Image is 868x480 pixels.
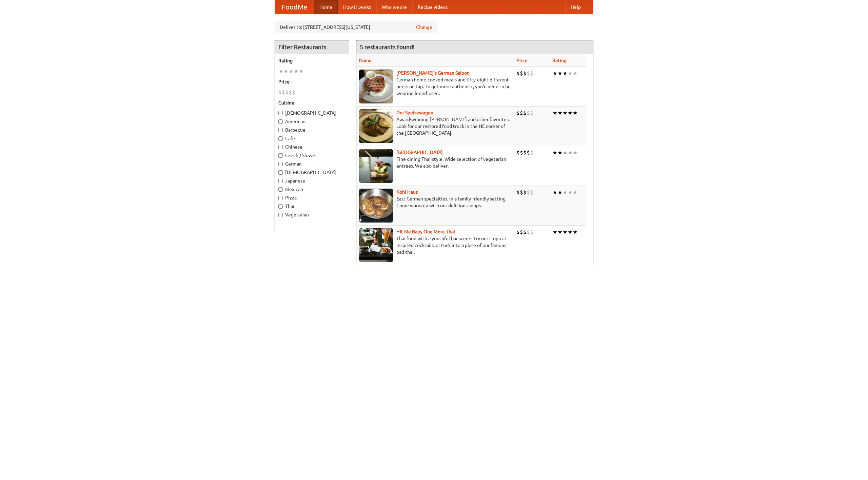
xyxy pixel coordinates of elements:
li: $ [523,189,527,196]
a: Price [516,58,528,63]
a: Change [416,24,432,31]
li: ★ [299,68,304,75]
li: ★ [573,70,578,77]
label: Cafe [278,135,346,142]
li: $ [530,149,533,156]
input: American [278,119,283,124]
label: [DEMOGRAPHIC_DATA] [278,169,346,176]
li: ★ [563,189,568,196]
label: American [278,118,346,125]
li: $ [523,228,527,236]
li: $ [527,189,530,196]
li: $ [516,109,520,117]
li: $ [520,70,523,77]
div: Deliver to: [STREET_ADDRESS][US_STATE] [275,21,437,33]
label: German [278,160,346,167]
li: ★ [557,189,563,196]
li: ★ [568,189,573,196]
li: ★ [278,68,283,75]
input: Chinese [278,145,283,149]
li: $ [516,189,520,196]
label: Japanese [278,177,346,184]
li: ★ [573,189,578,196]
a: Home [314,0,338,14]
li: $ [282,89,285,96]
li: $ [527,109,530,117]
input: Pizza [278,196,283,200]
img: kohlhaus.jpg [359,189,393,223]
label: Mexican [278,186,346,193]
label: Thai [278,203,346,210]
li: $ [289,89,292,96]
input: Thai [278,204,283,209]
p: Thai food with a youthful bar scene. Try our tropical inspired cocktails, or tuck into a plate of... [359,235,511,255]
p: Award-winning [PERSON_NAME] and other favorites. Look for our restored food truck in the NE corne... [359,116,511,136]
li: $ [530,189,533,196]
input: Mexican [278,187,283,192]
li: $ [530,70,533,77]
li: $ [527,228,530,236]
li: $ [516,228,520,236]
li: ★ [557,149,563,156]
li: $ [527,70,530,77]
a: [GEOGRAPHIC_DATA] [396,150,443,155]
li: ★ [552,109,557,117]
a: Hit Me Baby One More Thai [396,229,455,234]
li: ★ [568,228,573,236]
li: ★ [552,189,557,196]
li: $ [516,70,520,77]
li: ★ [557,70,563,77]
li: $ [520,228,523,236]
li: $ [516,149,520,156]
li: ★ [557,228,563,236]
label: Chinese [278,143,346,150]
li: $ [530,228,533,236]
a: Der Speisewagen [396,110,433,115]
h5: Rating [278,57,346,64]
li: $ [523,109,527,117]
li: ★ [283,68,289,75]
li: ★ [568,70,573,77]
a: [PERSON_NAME]'s German Saloon [396,70,470,76]
h5: Cuisine [278,99,346,106]
input: [DEMOGRAPHIC_DATA] [278,111,283,115]
li: $ [523,70,527,77]
a: Name [359,58,372,63]
label: [DEMOGRAPHIC_DATA] [278,110,346,116]
input: Cafe [278,136,283,141]
li: $ [527,149,530,156]
a: Help [565,0,586,14]
ng-pluralize: 5 restaurants found! [360,44,415,50]
h4: Filter Restaurants [275,40,349,54]
li: ★ [568,109,573,117]
li: ★ [552,70,557,77]
label: Pizza [278,194,346,201]
input: Japanese [278,179,283,183]
input: [DEMOGRAPHIC_DATA] [278,170,283,175]
input: Czech / Slovak [278,153,283,158]
input: Barbecue [278,128,283,132]
li: ★ [552,228,557,236]
p: German home-cooked meals and fifty-eight different beers on tap. To get more authentic, you'd nee... [359,76,511,97]
img: esthers.jpg [359,70,393,103]
a: Kohl Haus [396,189,418,195]
img: satay.jpg [359,149,393,183]
h5: Price [278,78,346,85]
li: $ [520,189,523,196]
li: ★ [563,109,568,117]
p: Fine dining Thai-style. Wide selection of vegetarian entrées. We also deliver. [359,156,511,169]
li: ★ [563,70,568,77]
li: $ [520,109,523,117]
li: ★ [568,149,573,156]
img: speisewagen.jpg [359,109,393,143]
li: $ [285,89,289,96]
input: Vegetarian [278,213,283,217]
li: ★ [294,68,299,75]
li: $ [523,149,527,156]
li: ★ [557,109,563,117]
img: babythai.jpg [359,228,393,262]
